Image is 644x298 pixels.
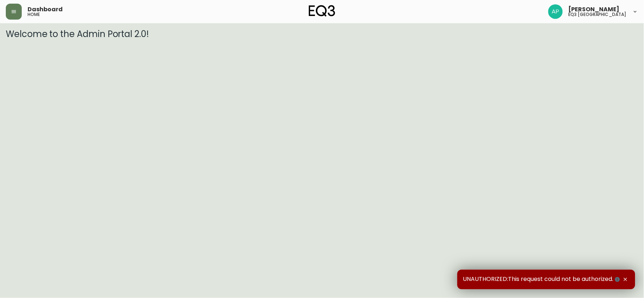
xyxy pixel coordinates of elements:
h3: Welcome to the Admin Portal 2.0! [6,29,638,39]
span: Dashboard [28,7,63,12]
img: logo [309,5,336,17]
img: 3897410ab0ebf58098a0828baeda1fcd [548,4,563,19]
span: UNAUTHORIZED:This request could not be authorized. [463,275,622,283]
h5: home [28,12,40,17]
h5: eq3 [GEOGRAPHIC_DATA] [569,12,627,17]
span: [PERSON_NAME] [569,7,620,12]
